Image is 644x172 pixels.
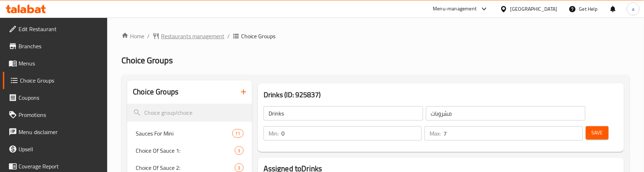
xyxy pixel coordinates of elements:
span: a [632,5,634,13]
a: Home [121,32,144,40]
span: Menu disclaimer [19,128,102,136]
div: [GEOGRAPHIC_DATA] [510,5,557,13]
li: / [147,32,150,40]
a: Coupons [3,89,108,106]
span: Coupons [19,93,102,102]
p: Max: [430,129,441,138]
nav: breadcrumb [121,32,630,40]
a: Upsell [3,141,108,158]
span: Choice Of Sauce 1: [136,146,235,155]
div: Choices [235,163,244,172]
span: Menus [19,59,102,68]
span: Save [592,128,603,137]
span: Upsell [19,145,102,153]
span: Branches [19,42,102,50]
button: Save [586,126,609,139]
span: Choice Of Sauce 2: [136,163,235,172]
div: Menu-management [433,5,477,13]
p: Min: [269,129,279,138]
input: search [127,104,252,122]
div: Sauces For Mini11 [127,125,252,142]
a: Promotions [3,106,108,123]
a: Choice Groups [3,72,108,89]
span: 3 [235,147,243,154]
a: Menus [3,55,108,72]
span: Choice Groups [121,52,173,68]
div: Choice Of Sauce 1:3 [127,142,252,159]
a: Restaurants management [152,32,224,40]
span: Promotions [19,110,102,119]
span: Sauces For Mini [136,129,232,138]
h2: Choice Groups [133,87,178,97]
span: 3 [235,164,243,171]
span: Choice Groups [20,76,102,85]
div: Choices [232,129,244,138]
span: 11 [233,130,243,137]
div: Choices [235,146,244,155]
a: Menu disclaimer [3,123,108,141]
a: Branches [3,38,108,55]
span: Restaurants management [161,32,224,40]
span: Coverage Report [19,162,102,171]
span: Choice Groups [241,32,275,40]
a: Edit Restaurant [3,20,108,38]
li: / [227,32,230,40]
h3: Drinks (ID: 925837) [264,89,618,100]
span: Edit Restaurant [19,25,102,33]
